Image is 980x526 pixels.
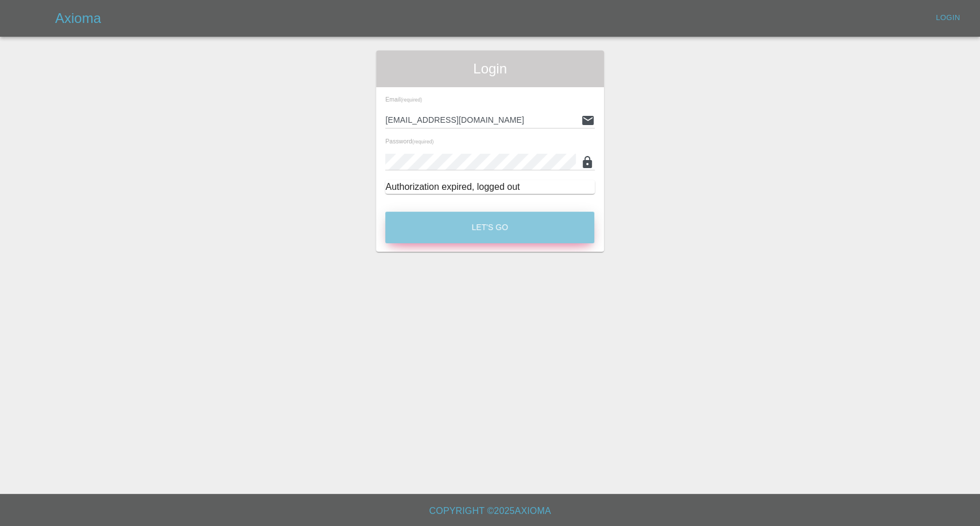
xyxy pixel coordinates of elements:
[9,503,971,519] h6: Copyright © 2025 Axioma
[385,212,594,243] button: Let's Go
[385,180,594,194] div: Authorization expired, logged out
[385,138,433,145] span: Password
[385,60,594,78] span: Login
[412,139,433,145] small: (required)
[385,96,422,103] span: Email
[929,9,966,27] a: Login
[401,98,422,103] small: (required)
[55,9,101,28] h5: Axioma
